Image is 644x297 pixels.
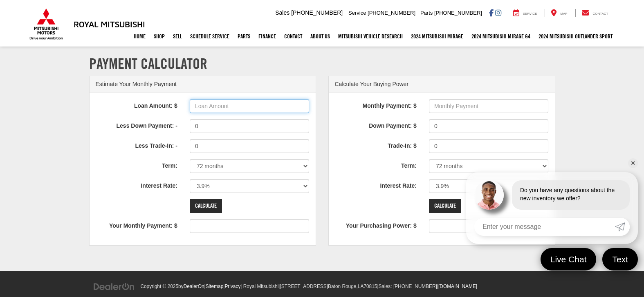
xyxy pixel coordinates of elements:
[328,284,358,289] span: Baton Rouge,
[224,284,240,289] a: Privacy
[169,26,186,47] a: Sell
[368,10,415,16] span: [PHONE_NUMBER]
[90,159,184,170] label: Term:
[608,254,632,265] span: Text
[90,139,184,150] label: Less Trade-In: -
[434,10,482,16] span: [PHONE_NUMBER]
[28,8,65,40] img: Mitsubishi
[489,9,494,16] a: Facebook: Click to visit our Facebook page
[437,284,477,289] span: |
[190,199,222,213] input: Calculate
[420,10,433,16] span: Parts
[93,283,135,289] a: DealerOn
[329,179,423,190] label: Interest Rate:
[334,26,407,47] a: Mitsubishi Vehicle Research
[348,10,366,16] span: Service
[206,284,224,289] a: Sitemap
[275,9,289,16] span: Sales
[438,284,477,289] a: [DOMAIN_NAME]
[74,20,145,29] h3: Royal Mitsubishi
[291,9,343,16] span: [PHONE_NUMBER]
[186,26,233,47] a: Schedule Service: Opens in a new tab
[546,254,591,265] span: Live Chat
[364,284,377,289] span: 70815
[223,284,240,289] span: |
[545,9,573,17] a: Map
[523,12,537,16] span: Service
[90,119,184,130] label: Less Down Payment: -
[379,284,392,289] span: Sales:
[280,26,306,47] a: Contact
[560,12,567,16] span: Map
[474,218,615,236] input: Enter your message
[329,159,423,170] label: Term:
[329,76,555,93] div: Calculate Your Buying Power
[306,26,334,47] a: About Us
[93,282,135,291] img: DealerOn
[90,76,316,93] div: Estimate Your Monthly Payment
[329,219,423,230] label: Your Purchasing Power: $
[429,199,461,213] input: Calculate
[280,284,328,289] span: [STREET_ADDRESS]
[90,179,184,190] label: Interest Rate:
[377,284,437,289] span: |
[184,284,204,289] a: DealerOn Home Page
[615,218,630,236] a: Submit
[329,139,423,150] label: Trade-In: $
[90,219,184,230] label: Your Monthly Payment: $
[495,9,501,16] a: Instagram: Click to visit our Instagram page
[429,99,549,113] input: Monthly Payment
[467,26,534,47] a: 2024 Mitsubishi Mirage G4
[575,9,615,17] a: Contact
[278,284,377,289] span: |
[150,26,169,47] a: Shop
[429,119,549,133] input: Down Payment
[602,248,638,270] a: Text
[204,284,224,289] span: |
[254,26,280,47] a: Finance
[130,26,150,47] a: Home
[90,99,184,110] label: Loan Amount: $
[507,9,543,17] a: Service
[512,180,630,210] div: Do you have any questions about the new inventory we offer?
[190,99,310,113] input: Loan Amount
[474,180,504,210] img: Agent profile photo
[329,99,423,110] label: Monthly Payment: $
[329,119,423,130] label: Down Payment: $
[407,26,467,47] a: 2024 Mitsubishi Mirage
[178,284,204,289] span: by
[393,284,437,289] span: [PHONE_NUMBER]
[89,55,555,72] h1: Payment Calculator
[240,284,278,289] span: | Royal Mitsubishi
[541,248,597,270] a: Live Chat
[233,26,254,47] a: Parts: Opens in a new tab
[140,284,178,289] span: Copyright © 2025
[534,26,617,47] a: 2024 Mitsubishi Outlander SPORT
[358,284,364,289] span: LA
[592,12,608,16] span: Contact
